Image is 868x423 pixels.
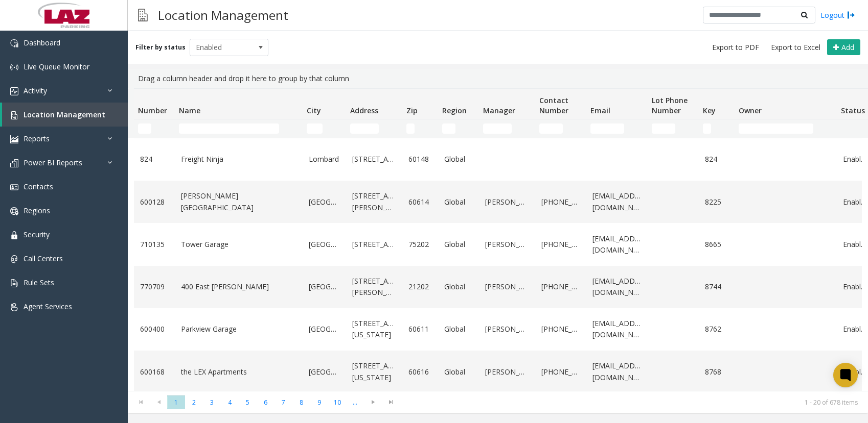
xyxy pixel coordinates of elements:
a: 770709 [140,281,169,292]
img: logout [847,10,855,20]
a: Logout [820,10,855,20]
input: Region Filter [442,123,455,134]
input: Email Filter [590,123,624,134]
h3: Location Management [153,3,293,28]
img: 'icon' [10,255,18,263]
a: [GEOGRAPHIC_DATA] [309,281,340,292]
a: 60148 [408,154,432,165]
a: [PERSON_NAME] [485,324,529,335]
span: Name [179,106,200,115]
a: Parkview Garage [181,324,296,335]
span: Page 5 [239,395,257,409]
a: [EMAIL_ADDRESS][DOMAIN_NAME] [592,360,642,383]
td: Owner Filter [735,119,837,138]
span: Add [841,42,854,52]
a: [STREET_ADDRESS][PERSON_NAME] [352,276,396,298]
img: 'icon' [10,63,18,71]
img: 'icon' [10,279,18,287]
img: 'icon' [10,111,18,119]
a: Tower Garage [181,239,296,250]
span: Export to Excel [771,42,820,53]
a: [EMAIL_ADDRESS][DOMAIN_NAME] [592,318,642,341]
span: Key [703,106,716,115]
input: Name Filter [179,123,279,134]
a: 400 East [PERSON_NAME] [181,281,296,292]
input: Owner Filter [739,123,813,134]
a: 8665 [705,239,728,250]
img: 'icon' [10,135,18,143]
a: 75202 [408,239,432,250]
a: Lombard [309,154,340,165]
label: Filter by status [135,43,186,52]
span: Page 7 [275,395,292,409]
a: Enabled [843,154,866,165]
td: Region Filter [438,119,479,138]
input: City Filter [307,123,323,134]
a: [PERSON_NAME] [485,196,529,208]
a: [GEOGRAPHIC_DATA] [309,324,340,335]
span: Go to the last page [382,395,400,410]
a: [STREET_ADDRESS][US_STATE] [352,360,396,383]
a: [GEOGRAPHIC_DATA] [309,239,340,250]
a: Enabled [843,366,866,378]
span: Zip [406,106,418,115]
a: [PERSON_NAME][GEOGRAPHIC_DATA] [181,190,296,213]
a: Enabled [843,324,866,335]
span: City [307,106,321,115]
a: 8768 [705,366,728,378]
input: Address Filter [350,123,379,134]
td: Name Filter [175,119,303,138]
a: [PHONE_NUMBER] [541,366,580,378]
img: 'icon' [10,87,18,95]
input: Number Filter [138,123,151,134]
span: Page 10 [328,395,346,409]
a: 600400 [140,324,169,335]
span: Email [590,106,610,115]
a: Location Management [2,103,128,127]
a: [STREET_ADDRESS] [352,239,396,250]
div: Data table [128,88,868,391]
a: Global [444,196,473,208]
a: Global [444,239,473,250]
a: 824 [705,154,728,165]
button: Add [827,39,860,56]
span: Page 3 [203,395,221,409]
a: Global [444,324,473,335]
a: [PERSON_NAME] [485,281,529,292]
a: 600168 [140,366,169,378]
img: 'icon' [10,183,18,191]
span: Activity [24,86,47,95]
a: Freight Ninja [181,154,296,165]
input: Lot Phone Number Filter [652,123,675,134]
a: [EMAIL_ADDRESS][DOMAIN_NAME] [592,190,642,213]
span: Lot Phone Number [652,95,688,115]
td: Lot Phone Number Filter [648,119,699,138]
span: Go to the next page [366,398,380,406]
a: [PHONE_NUMBER] [541,196,580,208]
img: 'icon' [10,159,18,167]
a: 60616 [408,366,432,378]
span: Enabled [190,39,253,56]
span: Security [24,230,50,239]
input: Zip Filter [406,123,415,134]
td: Address Filter [346,119,402,138]
a: [STREET_ADDRESS][PERSON_NAME] [352,190,396,213]
a: Enabled [843,281,866,292]
a: Enabled [843,239,866,250]
a: [PHONE_NUMBER] [541,324,580,335]
a: Global [444,281,473,292]
a: 8225 [705,196,728,208]
a: Enabled [843,196,866,208]
a: [PHONE_NUMBER] [541,281,580,292]
span: Page 8 [292,395,310,409]
span: Page 9 [310,395,328,409]
span: Region [442,106,467,115]
a: [STREET_ADDRESS] [352,154,396,165]
a: 60611 [408,324,432,335]
a: [PERSON_NAME] [485,366,529,378]
td: Number Filter [134,119,175,138]
span: Regions [24,206,50,215]
span: Page 4 [221,395,239,409]
span: Reports [24,134,50,143]
span: Rule Sets [24,278,54,287]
